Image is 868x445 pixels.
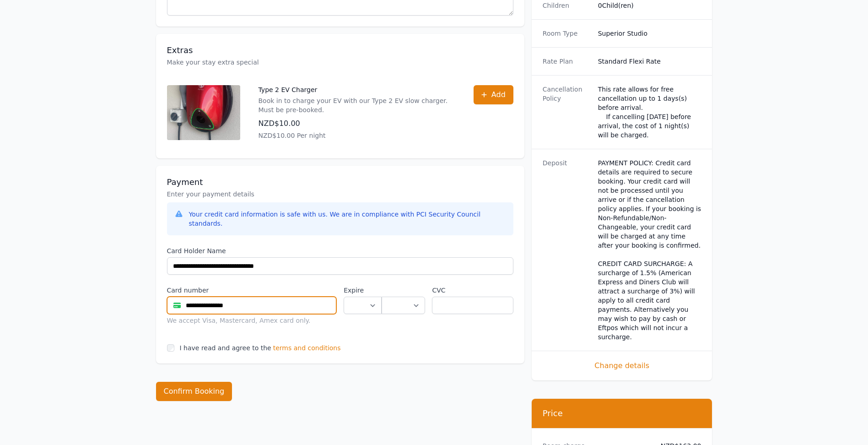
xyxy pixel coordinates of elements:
dd: Standard Flexi Rate [598,57,701,66]
button: Confirm Booking [156,382,232,401]
dt: Deposit [543,158,591,342]
dd: Superior Studio [598,29,701,38]
dd: 0 Child(ren) [598,1,701,10]
dt: Rate Plan [543,57,591,66]
div: Your credit card information is safe with us. We are in compliance with PCI Security Council stan... [189,210,506,228]
p: Type 2 EV Charger [259,85,455,94]
label: I have read and agree to the [180,344,271,352]
label: CVC [432,286,513,295]
h3: Payment [167,177,513,188]
label: Card Holder Name [167,246,513,255]
label: Expire [344,286,382,295]
span: Change details [543,360,701,371]
img: Type 2 EV Charger [167,85,240,140]
span: terms and conditions [273,343,341,353]
dt: Children [543,1,591,10]
h3: Extras [167,45,513,56]
span: Add [491,89,506,100]
dt: Cancellation Policy [543,85,591,140]
p: Make your stay extra special [167,58,513,67]
p: Enter your payment details [167,190,513,199]
div: We accept Visa, Mastercard, Amex card only. [167,316,337,325]
p: NZD$10.00 [259,118,455,129]
p: Book in to charge your EV with our Type 2 EV slow charger. Must be pre-booked. [259,96,455,114]
h3: Price [543,408,701,419]
div: This rate allows for free cancellation up to 1 days(s) before arrival. If cancelling [DATE] befor... [598,85,701,140]
dt: Room Type [543,29,591,38]
dd: PAYMENT POLICY: Credit card details are required to secure booking. Your credit card will not be ... [598,158,701,342]
label: . [382,286,425,295]
p: NZD$10.00 Per night [259,131,455,140]
button: Add [474,85,513,104]
label: Card number [167,286,337,295]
